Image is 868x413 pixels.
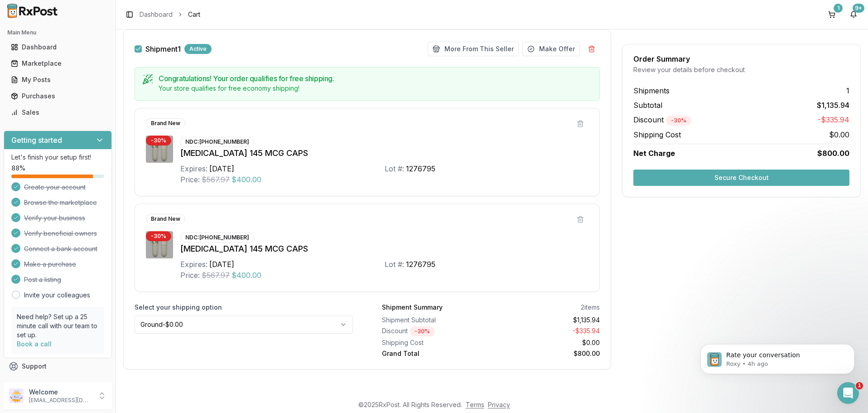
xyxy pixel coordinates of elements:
[11,75,105,84] div: My Posts
[14,145,86,150] div: [PERSON_NAME] • [DATE]
[522,42,580,56] button: Make Offer
[140,10,173,19] a: Dashboard
[24,291,90,300] a: Invite your colleagues
[159,75,592,82] h5: Congratulations! Your order qualifies for free shipping.
[494,326,600,336] div: - $335.94
[829,129,849,140] span: $0.00
[202,270,230,281] span: $567.97
[24,198,97,207] span: Browse the marketplace
[8,278,174,293] textarea: Message…
[155,293,170,308] button: Send a message…
[159,84,592,93] div: Your store qualifies for free economy shipping!
[633,100,662,111] span: Subtotal
[817,100,849,111] span: $1,135.94
[837,382,859,404] iframe: Intercom live chat
[633,149,675,158] span: Net Charge
[382,338,487,347] div: Shipping Cost
[7,55,108,72] a: Marketplace
[11,164,25,173] span: 88 %
[146,214,185,224] div: Brand New
[4,358,112,374] button: Support
[180,137,254,147] div: NDC: [PHONE_NUMBER]
[846,7,861,22] button: 9+
[633,85,670,96] span: Shipments
[44,5,62,11] h1: Roxy
[29,397,92,404] p: [EMAIL_ADDRESS][DOMAIN_NAME]
[494,338,600,347] div: $0.00
[180,243,588,255] div: [MEDICAL_DATA] 145 MCG CAPS
[11,153,104,162] p: Let's finish your setup first!
[7,52,149,143] div: Hello!I have been trying to contact pharmacy that you placed an order for [MEDICAL_DATA] on 08/20...
[9,389,24,403] img: User avatar
[146,136,173,163] img: Linzess 145 MCG CAPS
[406,163,435,174] div: 1276795
[180,147,588,160] div: [MEDICAL_DATA] 145 MCG CAPS
[145,45,181,53] span: Shipment 1
[7,104,108,121] a: Sales
[7,72,108,88] a: My Posts
[846,85,849,96] span: 1
[14,297,21,304] button: Emoji picker
[494,349,600,358] div: $800.00
[24,260,76,269] span: Make a purchase
[633,170,849,186] button: Secure Checkout
[428,42,519,56] button: More From This Seller
[466,401,484,408] a: Terms
[410,326,435,336] div: - 30 %
[159,4,175,20] div: Close
[231,174,261,185] span: $400.00
[4,56,112,71] button: Marketplace
[834,4,843,13] div: 1
[11,59,105,68] div: Marketplace
[26,5,40,19] img: Profile image for Roxy
[180,233,254,243] div: NDC: [PHONE_NUMBER]
[7,39,108,55] a: Dashboard
[687,325,868,389] iframe: Intercom notifications message
[856,382,863,389] span: 1
[11,135,62,146] h3: Getting started
[140,10,200,19] nav: breadcrumb
[4,73,112,87] button: My Posts
[666,116,691,126] div: - 30 %
[14,58,141,67] div: Hello!
[146,231,171,241] div: - 30 %
[146,231,173,258] img: Linzess 145 MCG CAPS
[180,259,207,270] div: Expires:
[11,43,105,52] div: Dashboard
[4,105,112,120] button: Sales
[4,40,112,54] button: Dashboard
[7,88,108,104] a: Purchases
[135,303,353,312] label: Select your shipping option
[24,229,97,238] span: Verify beneficial owners
[633,65,849,74] div: Review your details before checkout
[29,296,36,304] button: Gif picker
[24,183,86,192] span: Create your account
[180,174,200,185] div: Price:
[385,259,404,270] div: Lot #:
[382,303,443,312] div: Shipment Summary
[818,114,849,126] span: -$335.94
[825,7,839,22] button: 1
[633,55,849,63] div: Order Summary
[29,388,92,397] p: Welcome
[11,108,105,117] div: Sales
[24,214,85,223] span: Verify your business
[817,148,849,159] span: $800.00
[633,115,691,124] span: Discount
[24,275,61,284] span: Post a listing
[43,296,50,304] button: Upload attachment
[24,244,97,253] span: Connect a bank account
[488,401,510,408] a: Privacy
[180,163,207,174] div: Expires:
[7,29,108,36] h2: Main Menu
[4,374,112,391] button: Feedback
[146,136,171,146] div: - 30 %
[581,303,600,312] div: 2 items
[7,52,174,163] div: Manuel says…
[146,118,185,128] div: Brand New
[385,163,404,174] div: Lot #:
